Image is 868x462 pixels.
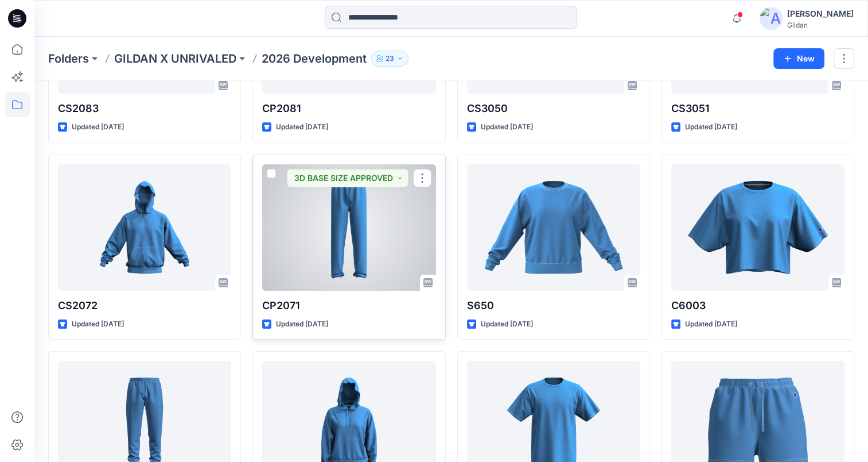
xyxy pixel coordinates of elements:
[685,318,737,330] p: Updated [DATE]
[276,121,328,133] p: Updated [DATE]
[262,164,435,291] a: CP2071
[276,318,328,330] p: Updated [DATE]
[671,101,844,117] p: CS3051
[58,101,231,117] p: CS2083
[787,7,854,21] div: [PERSON_NAME]
[48,51,89,67] a: Folders
[787,21,854,29] div: Gildan
[760,7,783,30] img: avatar
[467,164,640,291] a: S650
[114,51,236,67] a: GILDAN X UNRIVALED
[371,51,408,67] button: 23
[72,121,124,133] p: Updated [DATE]
[481,121,533,133] p: Updated [DATE]
[72,318,124,330] p: Updated [DATE]
[58,298,231,314] p: CS2072
[467,101,640,117] p: CS3050
[386,52,394,65] p: 23
[671,298,844,314] p: C6003
[262,51,367,67] p: 2026 Development
[262,298,435,314] p: CP2071
[58,164,231,291] a: CS2072
[685,121,737,133] p: Updated [DATE]
[773,48,824,69] button: New
[671,164,844,291] a: C6003
[467,298,640,314] p: S650
[481,318,533,330] p: Updated [DATE]
[262,101,435,117] p: CP2081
